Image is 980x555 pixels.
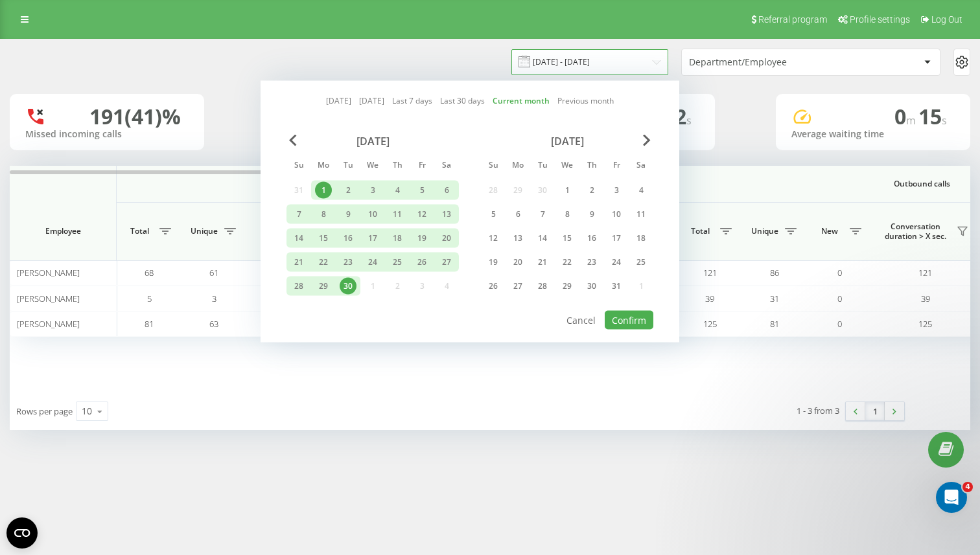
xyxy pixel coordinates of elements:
[485,230,502,247] div: 12
[188,226,220,236] span: Unique
[147,293,152,304] span: 5
[506,253,530,272] div: Mon Oct 20, 2025
[440,95,485,107] a: Last 30 days
[21,226,105,236] span: Employee
[837,267,842,278] span: 0
[533,157,552,176] abbr: Tuesday
[583,182,600,199] div: 2
[311,253,336,272] div: Mon Sep 22, 2025
[931,14,962,25] span: Log Out
[364,230,381,247] div: 17
[389,230,406,247] div: 18
[385,229,410,248] div: Thu Sep 18, 2025
[340,278,356,295] div: 30
[962,482,973,492] span: 4
[209,318,218,330] span: 63
[364,254,381,271] div: 24
[340,182,356,199] div: 2
[412,157,432,176] abbr: Friday
[485,254,502,271] div: 19
[633,206,649,223] div: 11
[582,157,601,176] abbr: Thursday
[555,181,579,200] div: Wed Oct 1, 2025
[559,230,576,247] div: 15
[150,179,643,189] span: Incoming calls
[315,206,332,223] div: 8
[643,135,651,146] span: Next Month
[608,278,625,295] div: 31
[604,181,629,200] div: Fri Oct 3, 2025
[557,157,577,176] abbr: Wednesday
[286,135,459,148] div: [DATE]
[212,293,216,304] span: 3
[286,205,311,224] div: Sun Sep 7, 2025
[289,135,297,146] span: Previous Month
[837,293,842,304] span: 0
[629,181,653,200] div: Sat Oct 4, 2025
[608,182,625,199] div: 3
[555,229,579,248] div: Wed Oct 15, 2025
[942,113,947,128] span: s
[290,206,307,223] div: 7
[315,254,332,271] div: 22
[559,278,576,295] div: 29
[918,267,932,278] span: 121
[850,14,910,25] span: Profile settings
[583,230,600,247] div: 16
[770,318,779,330] span: 81
[481,277,506,296] div: Sun Oct 26, 2025
[604,229,629,248] div: Fri Oct 17, 2025
[481,253,506,272] div: Sun Oct 19, 2025
[17,267,80,278] span: [PERSON_NAME]
[410,253,434,272] div: Fri Sep 26, 2025
[534,254,551,271] div: 21
[326,95,351,107] a: [DATE]
[434,229,459,248] div: Sat Sep 20, 2025
[6,517,38,549] button: Open CMP widget
[555,253,579,272] div: Wed Oct 22, 2025
[311,205,336,224] div: Mon Sep 8, 2025
[493,95,550,107] a: Current month
[797,404,839,417] div: 1 - 3 from 3
[534,230,551,247] div: 14
[770,267,779,278] span: 86
[559,311,603,330] button: Cancel
[485,278,502,295] div: 26
[481,229,506,248] div: Sun Oct 12, 2025
[530,253,555,272] div: Tue Oct 21, 2025
[414,182,430,199] div: 5
[906,113,918,128] span: m
[583,254,600,271] div: 23
[583,206,600,223] div: 9
[878,221,953,242] span: Conversation duration > Х sec.
[290,230,307,247] div: 14
[17,293,80,304] span: [PERSON_NAME]
[438,254,455,271] div: 27
[388,157,407,176] abbr: Thursday
[703,318,717,330] span: 125
[758,14,827,25] span: Referral program
[605,311,653,330] button: Confirm
[336,253,360,272] div: Tue Sep 23, 2025
[360,253,385,272] div: Wed Sep 24, 2025
[385,253,410,272] div: Thu Sep 25, 2025
[209,267,218,278] span: 61
[631,157,651,176] abbr: Saturday
[686,113,692,128] span: s
[555,205,579,224] div: Wed Oct 8, 2025
[506,277,530,296] div: Mon Oct 27, 2025
[629,205,653,224] div: Sat Oct 11, 2025
[579,181,604,200] div: Thu Oct 2, 2025
[509,206,526,223] div: 6
[604,205,629,224] div: Fri Oct 10, 2025
[338,157,358,176] abbr: Tuesday
[25,129,189,140] div: Missed incoming calls
[894,102,918,130] span: 0
[481,135,653,148] div: [DATE]
[253,226,285,236] span: New
[633,182,649,199] div: 4
[579,205,604,224] div: Thu Oct 9, 2025
[633,254,649,271] div: 25
[921,293,930,304] span: 39
[579,253,604,272] div: Thu Oct 23, 2025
